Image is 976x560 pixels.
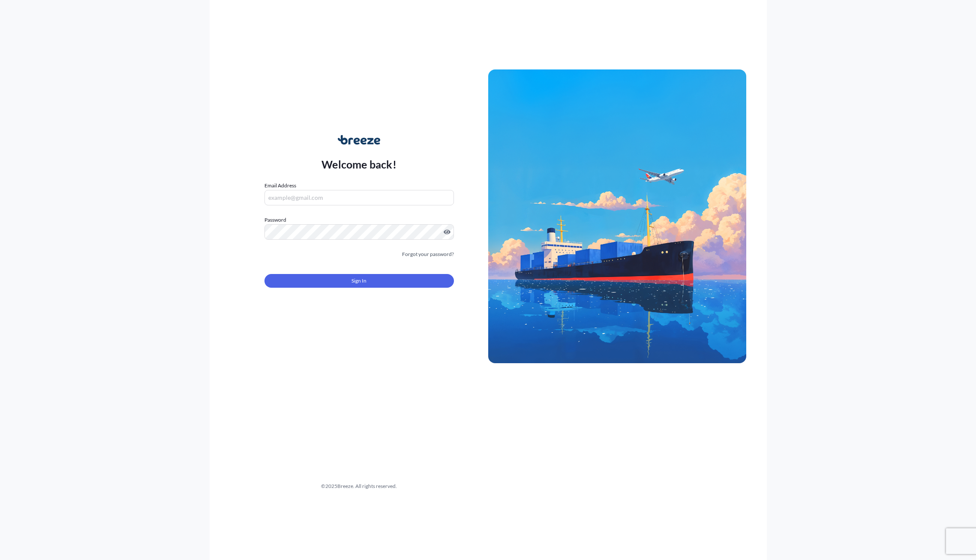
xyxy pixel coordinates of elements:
[230,482,488,491] div: © 2025 Breeze. All rights reserved.
[264,216,454,224] label: Password
[488,69,746,363] img: Ship illustration
[264,181,296,190] label: Email Address
[351,277,366,285] span: Sign In
[402,250,454,259] a: Forgot your password?
[444,229,450,235] button: Show password
[321,157,396,171] p: Welcome back!
[264,190,454,205] input: example@gmail.com
[264,274,454,288] button: Sign In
